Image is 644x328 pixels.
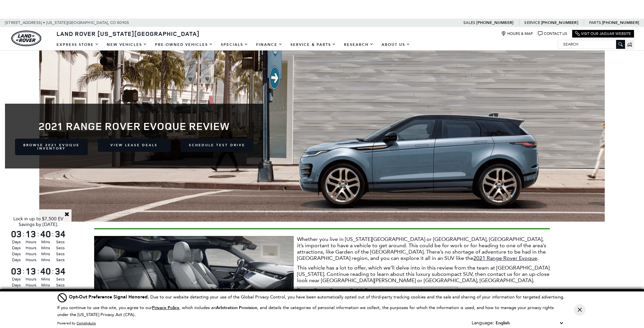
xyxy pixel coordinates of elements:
[39,239,52,245] span: Mins
[57,305,554,317] p: If you continue to use this site, you agree to our , which includes an , and details the categori...
[10,257,23,263] span: Days
[39,282,52,288] span: Mins
[57,30,200,38] span: Land Rover [US_STATE][GEOGRAPHIC_DATA]
[117,19,129,27] span: 80905
[152,305,179,311] u: Privacy Policy
[5,19,45,27] span: [STREET_ADDRESS] •
[15,120,253,132] h2: 2021 Range Rover Evoque Review
[216,305,257,311] strong: Arbitration Provision
[297,287,458,294] td: Range Rover Evoque Quick Facts
[57,321,96,325] div: Powered by
[98,139,171,152] a: View Lease Deals
[252,39,286,51] a: Finance
[39,276,52,282] span: Mins
[54,288,67,294] span: Secs
[25,288,37,294] span: Hours
[602,20,639,25] a: [PHONE_NUMBER]
[538,31,567,36] a: Contact Us
[25,239,37,245] span: Hours
[25,245,37,251] span: Hours
[217,39,252,51] a: Specials
[54,276,67,282] span: Secs
[575,31,631,36] a: Visit Our Jaguar Website
[54,251,67,257] span: Secs
[10,239,23,245] span: Days
[39,288,52,294] span: Mins
[11,31,41,46] a: land-rover
[181,139,253,152] a: Schedule Test Drive
[54,239,67,245] span: Secs
[10,229,23,239] span: 03
[541,20,578,25] a: [PHONE_NUMBER]
[476,20,513,25] a: [PHONE_NUMBER]
[340,39,378,51] a: Research
[501,31,533,36] a: Hours & Map
[10,245,23,251] span: Days
[77,321,96,325] a: ComplyAuto
[94,236,550,261] p: Whether you live in [US_STATE][GEOGRAPHIC_DATA] or [GEOGRAPHIC_DATA], [GEOGRAPHIC_DATA], it’s imp...
[10,282,23,288] span: Days
[472,321,494,325] div: Language:
[25,229,37,239] span: 13
[23,266,25,276] span: :
[52,266,54,276] span: :
[37,229,39,239] span: :
[23,229,25,239] span: :
[589,20,601,25] span: Parts
[494,319,564,327] select: Language Select
[54,245,67,251] span: Secs
[11,31,41,46] img: Land Rover
[39,251,52,257] span: Mins
[69,293,564,300] div: Due to our website detecting your use of the Global Privacy Control, you have been automatically ...
[5,20,129,25] a: [STREET_ADDRESS] • [US_STATE][GEOGRAPHIC_DATA], CO 80905
[574,304,585,316] button: Close Button
[64,211,70,217] a: Close
[286,39,340,51] a: Service & Parts
[37,266,39,276] span: :
[473,255,537,261] a: 2021 Range Rover Evoque
[54,257,67,263] span: Secs
[13,216,64,227] span: Lock in up to $7,500 EV Savings by [DATE].
[39,267,52,276] span: 40
[10,288,23,294] span: Days
[53,39,414,51] nav: Main Navigation
[25,251,37,257] span: Hours
[52,229,54,239] span: :
[94,265,550,283] p: This vehicle has a lot to offer, which we’ll delve into in this review from the team at [GEOGRAPH...
[151,39,217,51] a: Pre-Owned Vehicles
[10,276,23,282] span: Days
[110,19,116,27] span: CO
[46,19,109,27] span: [US_STATE][GEOGRAPHIC_DATA],
[10,267,23,276] span: 03
[53,39,103,51] a: EXPRESS STORE
[54,282,67,288] span: Secs
[558,40,625,48] input: Search
[25,257,37,263] span: Hours
[103,39,151,51] a: New Vehicles
[25,276,37,282] span: Hours
[53,30,204,38] a: Land Rover [US_STATE][GEOGRAPHIC_DATA]
[524,20,540,25] span: Service
[463,20,475,25] span: Sales
[378,39,414,51] a: About Us
[152,305,179,310] a: Privacy Policy
[39,245,52,251] span: Mins
[54,229,67,239] span: 34
[25,267,37,276] span: 13
[39,257,52,263] span: Mins
[69,294,150,300] span: Opt-Out Preference Signal Honored .
[54,267,67,276] span: 34
[39,229,52,239] span: 40
[10,251,23,257] span: Days
[15,139,88,155] a: Browse 2021 Evoque Inventory
[25,282,37,288] span: Hours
